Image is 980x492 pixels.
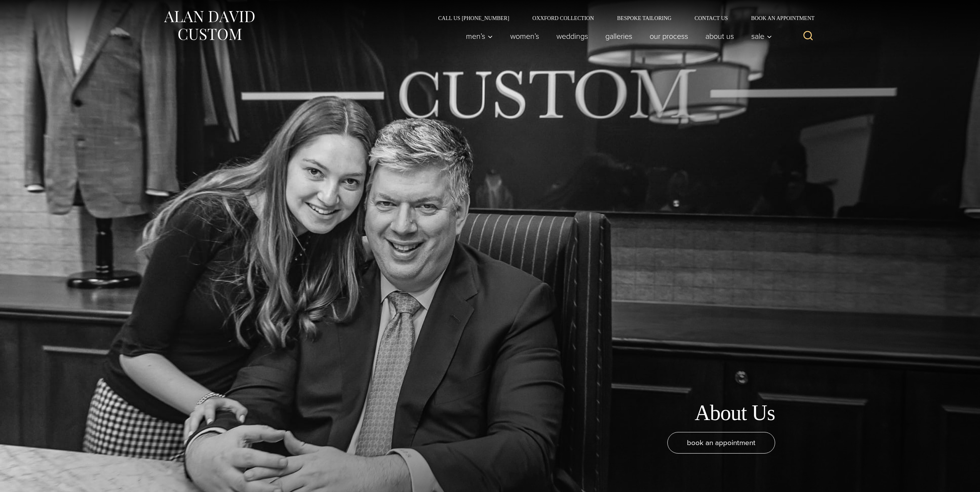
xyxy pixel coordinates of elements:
[457,28,776,44] nav: Primary Navigation
[799,27,818,45] button: View Search Form
[667,432,775,454] a: book an appointment
[687,437,756,448] span: book an appointment
[163,8,255,43] img: Alan David Custom
[697,28,742,44] a: About Us
[751,32,772,40] span: Sale
[466,32,493,40] span: Men’s
[596,28,641,44] a: Galleries
[641,28,697,44] a: Our Process
[683,15,740,21] a: Contact Us
[548,28,596,44] a: weddings
[427,15,521,21] a: Call Us [PHONE_NUMBER]
[695,400,775,426] h1: About Us
[501,28,548,44] a: Women’s
[605,15,683,21] a: Bespoke Tailoring
[739,15,817,21] a: Book an Appointment
[427,15,818,21] nav: Secondary Navigation
[521,15,605,21] a: Oxxford Collection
